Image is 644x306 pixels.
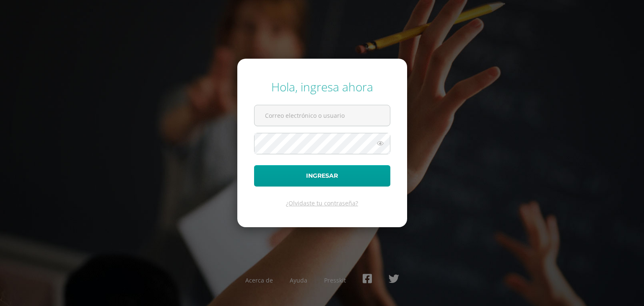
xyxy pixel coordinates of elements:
input: Correo electrónico o usuario [254,105,390,126]
a: Presskit [324,276,346,284]
div: Hola, ingresa ahora [254,79,390,95]
a: ¿Olvidaste tu contraseña? [286,199,358,207]
a: Acerca de [245,276,273,284]
button: Ingresar [254,165,390,187]
a: Ayuda [290,276,307,284]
